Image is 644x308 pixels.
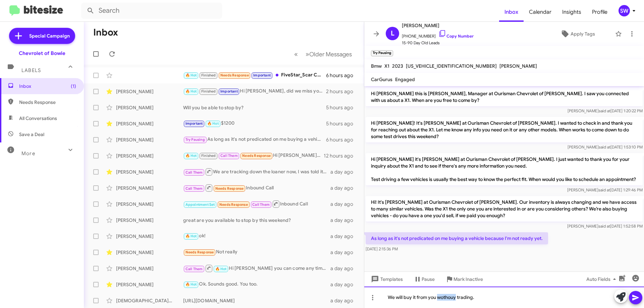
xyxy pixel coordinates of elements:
span: Labels [21,67,41,73]
span: Call Them [185,170,203,175]
p: As long as it's not predicated on me buying a vehicle because I'm not ready yet. [366,232,548,244]
span: 🔥 Hot [185,73,197,77]
span: [US_VEHICLE_IDENTIFICATION_NUMBER] [406,63,497,69]
span: [PERSON_NAME] [499,63,537,69]
span: Call Them [220,153,238,158]
span: Needs Response [242,153,271,158]
span: Finished [201,153,216,158]
div: [PERSON_NAME] [116,152,183,159]
div: a day ago [330,169,359,175]
span: Profile [587,2,613,22]
div: Ok. Sounds good. You too. [183,281,330,288]
div: 5 hours ago [326,104,359,111]
div: [PERSON_NAME] [116,169,183,175]
span: Try Pausing [185,137,205,142]
button: Mark Inactive [440,273,488,285]
span: Finished [201,89,216,94]
div: We will buy it from you wothouy trading. [364,287,644,308]
span: Call Them [185,186,203,191]
span: 🔥 Hot [185,234,197,238]
div: We are tracking down the loaner now, I was told it was in detail but it is not. Once we have the ... [183,168,330,176]
button: SW [613,5,637,16]
span: 🔥 Hot [185,282,197,287]
div: Inbound Call [183,184,330,192]
div: Will you be able to stop by? [183,104,326,111]
button: Auto Fields [581,273,624,285]
span: [PHONE_NUMBER] [402,29,474,40]
span: [PERSON_NAME] [DATE] 1:52:58 PM [567,224,643,229]
div: [PERSON_NAME] [116,136,183,143]
p: Hi [PERSON_NAME] this is [PERSON_NAME], Manager at Ourisman Chevrolet of [PERSON_NAME]. I saw you... [366,87,643,106]
input: Search [81,3,222,19]
span: Needs Response [220,73,249,77]
span: Apply Tags [571,28,595,40]
a: Insights [557,2,587,22]
a: Calendar [524,2,557,22]
div: 5 hours ago [326,120,359,127]
div: a day ago [330,297,359,304]
span: (1) [71,83,76,89]
span: 15-90 Day Old Leads [402,40,474,46]
span: X1 [384,63,389,69]
span: Pause [422,273,435,285]
span: « [294,50,298,58]
span: said at [598,187,610,192]
span: » [306,50,309,58]
span: Inbox [19,83,76,89]
div: Chevrolet of Bowie [19,50,65,57]
div: [PERSON_NAME] [116,233,183,240]
span: Save a Deal [19,131,44,138]
span: 🔥 Hot [207,121,219,126]
span: 🔥 Hot [185,89,197,94]
p: Hi! It's [PERSON_NAME] at Ourisman Chevrolet of [PERSON_NAME]. Our inventory is always changing a... [366,196,643,222]
span: said at [599,108,610,113]
div: [PERSON_NAME] [116,88,183,95]
span: Finished [201,73,216,77]
span: Needs Response [215,186,244,191]
div: [PERSON_NAME] [116,249,183,256]
div: 2 hours ago [326,88,359,95]
div: [PERSON_NAME] [116,217,183,224]
span: 2023 [392,63,403,69]
span: [PERSON_NAME] [DATE] 1:29:46 PM [567,187,643,192]
div: [DEMOGRAPHIC_DATA][PERSON_NAME] [116,297,183,304]
div: [PERSON_NAME] [116,201,183,207]
button: Previous [290,47,302,61]
span: 🔥 Hot [185,153,197,158]
span: Important [253,73,271,77]
a: Inbox [499,2,524,22]
span: Needs Response [219,202,248,207]
span: Mark Inactive [453,273,483,285]
div: a day ago [330,249,359,256]
div: [PERSON_NAME] [116,281,183,288]
a: Copy Number [438,34,474,39]
div: 12 hours ago [324,152,359,159]
span: said at [598,224,610,229]
button: Apply Tags [543,28,612,40]
span: Templates [370,273,403,285]
span: [PERSON_NAME] [402,21,474,29]
span: Engaged [395,76,415,82]
div: a day ago [330,217,359,224]
div: Inbound Call [183,200,330,208]
span: Special Campaign [29,33,70,39]
div: ok! [183,232,330,240]
span: [PERSON_NAME] [DATE] 1:20:22 PM [568,108,643,113]
span: More [21,150,35,157]
div: As long as it's not predicated on me buying a vehicle because I'm not ready yet. [183,136,326,143]
span: said at [599,144,610,149]
div: great are you available to stop by this weekend? [183,217,330,224]
span: All Conversations [19,115,57,122]
span: Needs Response [19,99,76,106]
span: Older Messages [309,51,352,58]
span: [PERSON_NAME] [DATE] 1:53:10 PM [568,144,643,149]
span: CarGurus [371,76,392,82]
div: a day ago [330,233,359,240]
div: [PERSON_NAME] [116,265,183,272]
div: [PERSON_NAME] [116,104,183,111]
span: Call Them [252,202,270,207]
span: Auto Fields [586,273,619,285]
p: Hi [PERSON_NAME] it's [PERSON_NAME] at Ourisman Chevrolet of [PERSON_NAME]. I just wanted to than... [366,153,643,185]
span: 🔥 Hot [215,267,227,271]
